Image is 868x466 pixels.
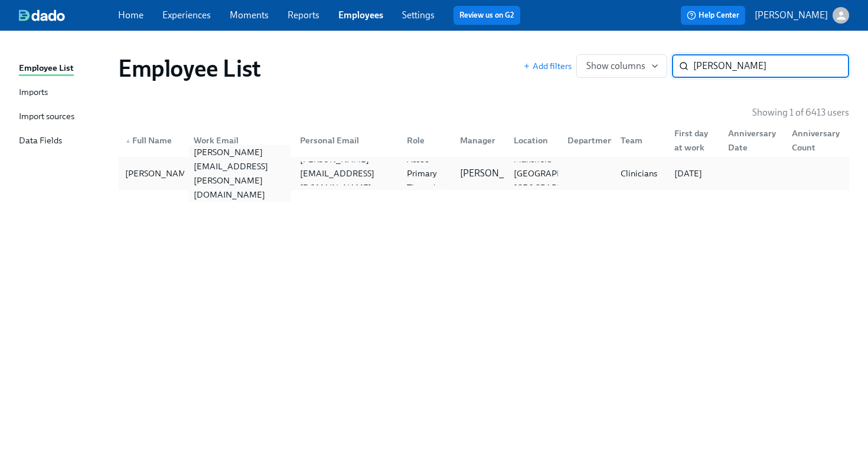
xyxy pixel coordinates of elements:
[19,110,74,124] div: Import sources
[295,152,397,195] div: [PERSON_NAME][EMAIL_ADDRESS][DOMAIN_NAME]
[459,9,514,21] a: Review us on G2
[509,133,558,147] div: Location
[455,133,504,147] div: Manager
[576,54,667,78] button: Show columns
[118,54,261,83] h1: Employee List
[397,129,451,152] div: Role
[125,138,131,144] span: ▲
[19,134,62,149] div: Data Fields
[19,61,74,76] div: Employee List
[453,6,520,25] button: Review us on G2
[19,110,109,124] a: Import sources
[288,9,319,21] a: Reports
[189,133,291,147] div: Work Email
[295,133,397,147] div: Personal Email
[120,133,184,147] div: Full Name
[184,129,291,152] div: Work Email
[230,9,269,21] a: Moments
[504,129,558,152] div: Location
[19,134,109,149] a: Data Fields
[616,166,665,181] div: Clinicians
[460,167,533,180] p: [PERSON_NAME]
[291,129,397,152] div: Personal Email
[787,126,847,155] div: Anniversary Count
[509,152,605,195] div: Mansfield [GEOGRAPHIC_DATA] [GEOGRAPHIC_DATA]
[586,60,657,72] span: Show columns
[118,9,143,21] a: Home
[189,145,291,202] div: [PERSON_NAME][EMAIL_ADDRESS][PERSON_NAME][DOMAIN_NAME]
[19,9,118,21] a: dado
[118,157,849,190] a: [PERSON_NAME][PERSON_NAME][EMAIL_ADDRESS][PERSON_NAME][DOMAIN_NAME][PERSON_NAME][EMAIL_ADDRESS][D...
[681,6,745,25] button: Help Center
[120,129,184,152] div: ▲Full Name
[558,129,612,152] div: Department
[402,152,451,195] div: Assoc Primary Therapist
[719,129,783,152] div: Anniversary Date
[670,126,719,155] div: First day at work
[782,129,847,152] div: Anniversary Count
[402,133,451,147] div: Role
[120,166,199,181] div: [PERSON_NAME]
[665,129,719,152] div: First day at work
[338,9,383,21] a: Employees
[19,61,109,76] a: Employee List
[723,126,783,155] div: Anniversary Date
[687,9,739,21] span: Help Center
[563,133,621,147] div: Department
[451,129,504,152] div: Manager
[755,9,828,22] p: [PERSON_NAME]
[19,86,109,100] a: Imports
[755,7,849,24] button: [PERSON_NAME]
[19,9,65,21] img: dado
[162,9,211,21] a: Experiences
[616,133,665,147] div: Team
[402,9,435,21] a: Settings
[693,54,849,78] input: Search by name
[752,106,849,119] p: Showing 1 of 6413 users
[19,86,48,100] div: Imports
[670,166,719,181] div: [DATE]
[611,129,665,152] div: Team
[523,60,572,72] button: Add filters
